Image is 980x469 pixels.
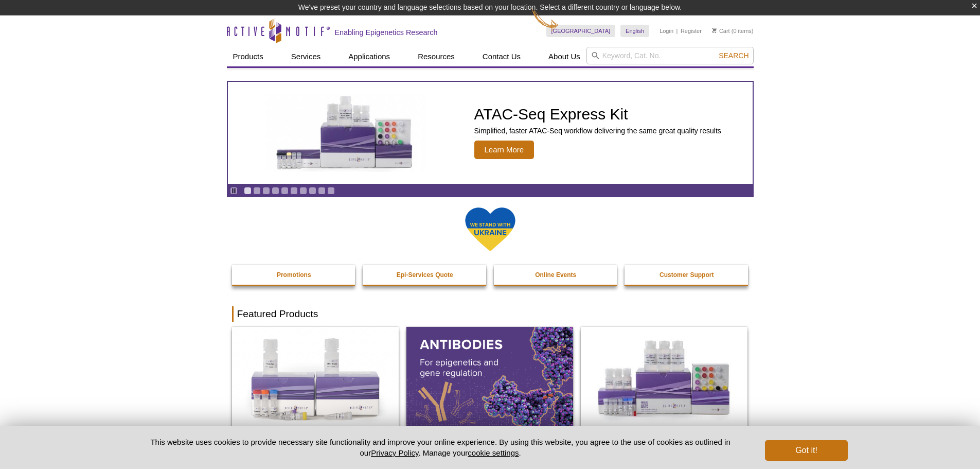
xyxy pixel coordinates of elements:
[232,327,399,428] img: DNA Library Prep Kit for Illumina
[712,28,717,33] img: Your Cart
[712,27,730,34] a: Cart
[253,187,261,195] a: Go to slide 2
[474,141,534,159] span: Learn More
[227,47,270,66] a: Products
[676,25,678,37] li: |
[299,187,307,195] a: Go to slide 7
[465,206,516,252] img: We Stand With Ukraine
[660,271,714,279] strong: Customer Support
[232,265,357,285] a: Promotions
[468,448,519,457] button: cookie settings
[494,265,618,285] a: Online Events
[765,440,847,461] button: Got it!
[542,47,586,66] a: About Us
[244,187,252,195] a: Go to slide 1
[309,187,316,195] a: Go to slide 8
[719,51,749,60] span: Search
[531,8,559,32] img: Change Here
[133,437,749,458] p: This website uses cookies to provide necessary site functionality and improve your online experie...
[660,27,673,34] a: Login
[474,126,721,135] p: Simplified, faster ATAC-Seq workflow delivering the same great quality results
[620,25,649,37] a: English
[230,187,238,195] a: Toggle autoplay
[406,327,573,428] img: All Antibodies
[261,94,431,172] img: ATAC-Seq Express Kit
[327,187,335,195] a: Go to slide 10
[232,306,749,322] h2: Featured Products
[262,187,270,195] a: Go to slide 3
[281,187,289,195] a: Go to slide 5
[277,271,311,279] strong: Promotions
[272,187,279,195] a: Go to slide 4
[397,271,453,279] strong: Epi-Services Quote
[625,265,749,285] a: Customer Support
[371,448,418,457] a: Privacy Policy
[342,47,396,66] a: Applications
[681,27,702,34] a: Register
[581,327,747,428] img: CUT&Tag-IT® Express Assay Kit
[535,271,576,279] strong: Online Events
[228,82,753,184] article: ATAC-Seq Express Kit
[546,25,616,37] a: [GEOGRAPHIC_DATA]
[363,265,487,285] a: Epi-Services Quote
[318,187,326,195] a: Go to slide 9
[716,51,752,60] button: Search
[335,28,438,37] h2: Enabling Epigenetics Research
[412,47,461,66] a: Resources
[476,47,527,66] a: Contact Us
[290,187,298,195] a: Go to slide 6
[586,47,754,64] input: Keyword, Cat. No.
[228,82,753,184] a: ATAC-Seq Express Kit ATAC-Seq Express Kit Simplified, faster ATAC-Seq workflow delivering the sam...
[474,107,721,122] h2: ATAC-Seq Express Kit
[712,25,754,37] li: (0 items)
[285,47,327,66] a: Services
